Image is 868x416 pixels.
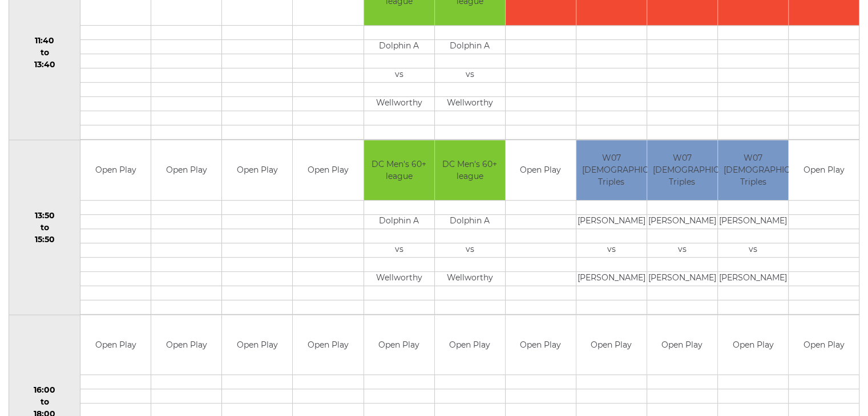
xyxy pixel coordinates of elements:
[364,214,434,229] td: Dolphin A
[576,271,647,286] td: [PERSON_NAME]
[435,214,505,229] td: Dolphin A
[576,214,647,229] td: [PERSON_NAME]
[647,243,717,257] td: vs
[364,97,434,111] td: Wellworthy
[506,140,576,200] td: Open Play
[364,315,434,375] td: Open Play
[293,315,363,375] td: Open Play
[576,315,647,375] td: Open Play
[435,68,505,83] td: vs
[364,68,434,83] td: vs
[647,315,717,375] td: Open Play
[80,140,151,200] td: Open Play
[647,214,717,229] td: [PERSON_NAME]
[718,140,788,200] td: W07 [DEMOGRAPHIC_DATA] Triples
[80,315,151,375] td: Open Play
[435,243,505,257] td: vs
[151,140,221,200] td: Open Play
[718,271,788,286] td: [PERSON_NAME]
[718,214,788,229] td: [PERSON_NAME]
[435,97,505,111] td: Wellworthy
[364,40,434,54] td: Dolphin A
[789,140,859,200] td: Open Play
[506,315,576,375] td: Open Play
[718,315,788,375] td: Open Play
[293,140,363,200] td: Open Play
[364,140,434,200] td: DC Men's 60+ league
[9,140,80,315] td: 13:50 to 15:50
[435,140,505,200] td: DC Men's 60+ league
[576,140,647,200] td: W07 [DEMOGRAPHIC_DATA] Triples
[647,140,717,200] td: W07 [DEMOGRAPHIC_DATA] Triples
[151,315,221,375] td: Open Play
[222,140,292,200] td: Open Play
[364,243,434,257] td: vs
[718,243,788,257] td: vs
[435,315,505,375] td: Open Play
[222,315,292,375] td: Open Play
[435,271,505,286] td: Wellworthy
[647,271,717,286] td: [PERSON_NAME]
[576,243,647,257] td: vs
[435,40,505,54] td: Dolphin A
[789,315,859,375] td: Open Play
[364,271,434,286] td: Wellworthy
